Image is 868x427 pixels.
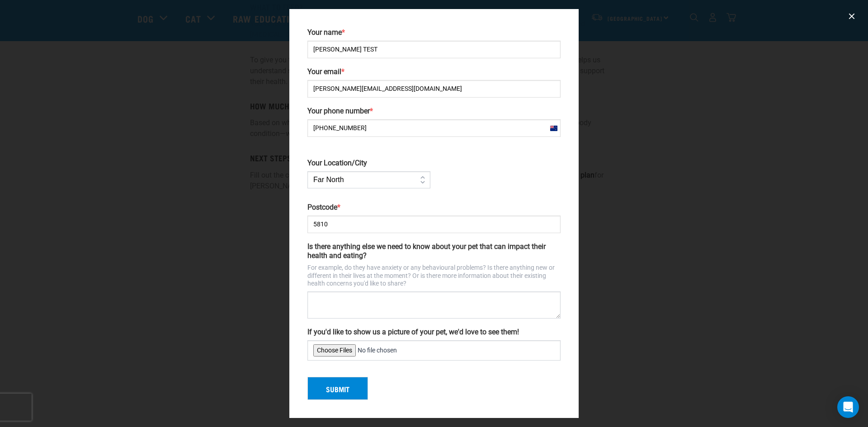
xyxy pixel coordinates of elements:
div: New Zealand: +64 [547,120,560,136]
label: Your phone number [307,107,561,116]
p: For example, do they have anxiety or any behavioural problems? Is there anything new or different... [307,264,561,288]
button: Submit [307,377,368,400]
label: Your Location/City [307,159,430,168]
label: Your name [307,28,561,37]
label: If you'd like to show us a picture of your pet, we'd love to see them! [307,328,561,337]
label: Your email [307,67,561,76]
label: Postcode [307,203,561,212]
label: Is there anything else we need to know about your pet that can impact their health and eating? [307,242,561,260]
button: close [844,9,859,23]
div: Open Intercom Messenger [837,396,859,418]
